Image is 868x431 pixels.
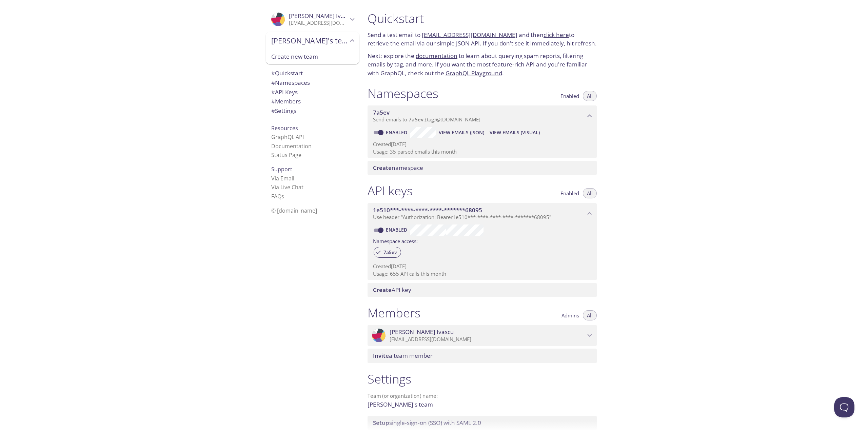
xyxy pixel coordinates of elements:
[373,116,480,123] span: Send emails to . {tag} @[DOMAIN_NAME]
[271,207,317,214] span: © [DOMAIN_NAME]
[373,352,389,359] span: Invite
[368,325,597,346] div: Alexandru Ivascu
[373,286,411,294] span: API key
[422,31,517,39] a: [EMAIL_ADDRESS][DOMAIN_NAME]
[368,371,597,387] h1: Settings
[368,105,597,126] div: 7a5ev namespace
[490,129,540,137] span: View Emails (Visual)
[368,283,597,297] div: Create API Key
[271,36,348,45] span: [PERSON_NAME]'s team
[556,91,583,101] button: Enabled
[373,236,418,246] label: Namespace access:
[834,397,854,417] iframe: Help Scout Beacon - Open
[368,11,597,26] h1: Quickstart
[368,416,597,430] div: Setup SSO
[390,328,454,336] span: [PERSON_NAME] Ivascu
[271,69,275,77] span: #
[271,88,275,96] span: #
[271,52,354,61] span: Create new team
[373,352,433,359] span: a team member
[373,148,591,155] p: Usage: 35 parsed emails this month
[368,161,597,175] div: Create namespace
[390,336,585,343] p: [EMAIL_ADDRESS][DOMAIN_NAME]
[373,286,392,294] span: Create
[281,193,284,200] span: s
[583,91,597,101] button: All
[266,8,359,31] div: Alexandru Ivascu
[266,78,359,87] div: Namespaces
[436,127,487,138] button: View Emails (JSON)
[373,164,392,172] span: Create
[271,183,303,191] a: Via Live Chat
[373,141,591,148] p: Created [DATE]
[544,31,569,39] a: click here
[271,193,284,200] a: FAQ
[271,97,301,105] span: Members
[368,31,597,48] p: Send a test email to and then to retrieve the email via our simple JSON API. If you don't see it ...
[368,52,597,78] p: Next: explore the to learn about querying spam reports, filtering emails by tag, and more. If you...
[374,247,401,258] div: 7a5ev
[266,87,359,97] div: API Keys
[271,79,275,86] span: #
[368,305,420,320] h1: Members
[556,188,583,198] button: Enabled
[271,107,275,115] span: #
[373,109,390,116] span: 7a5ev
[271,124,298,132] span: Resources
[368,183,413,198] h1: API keys
[385,227,410,233] a: Enabled
[385,129,410,136] a: Enabled
[289,12,353,20] span: [PERSON_NAME] Ivascu
[409,116,423,123] span: 7a5ev
[271,175,294,182] a: Via Email
[266,32,359,50] div: Alexandru's team
[271,151,301,159] a: Status Page
[446,69,502,77] a: GraphQL Playground
[373,270,591,277] p: Usage: 655 API calls this month
[583,188,597,198] button: All
[289,20,348,26] p: [EMAIL_ADDRESS][DOMAIN_NAME]
[271,165,292,173] span: Support
[379,249,401,255] span: 7a5ev
[368,349,597,363] div: Invite a team member
[368,86,438,101] h1: Namespaces
[271,107,296,115] span: Settings
[416,52,457,60] a: documentation
[271,69,303,77] span: Quickstart
[271,142,312,150] a: Documentation
[373,263,591,270] p: Created [DATE]
[439,129,484,137] span: View Emails (JSON)
[557,310,583,320] button: Admins
[271,79,310,86] span: Namespaces
[583,310,597,320] button: All
[266,50,359,64] div: Create new team
[271,88,298,96] span: API Keys
[368,393,438,398] label: Team (or organization) name:
[271,133,304,141] a: GraphQL API
[271,97,275,105] span: #
[266,97,359,106] div: Members
[373,164,423,172] span: namespace
[266,68,359,78] div: Quickstart
[487,127,542,138] button: View Emails (Visual)
[266,106,359,116] div: Team Settings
